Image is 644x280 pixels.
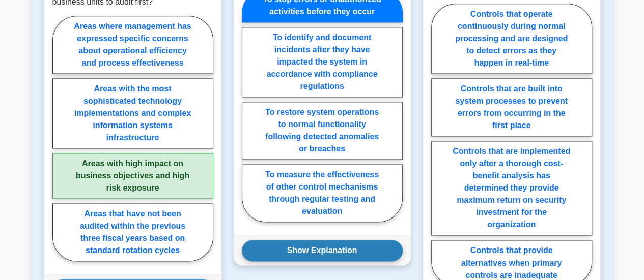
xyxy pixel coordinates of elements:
label: To measure the effectiveness of other control mechanisms through regular testing and evaluation [242,164,403,222]
label: Controls that operate continuously during normal processing and are designed to detect errors as ... [431,4,592,74]
label: To restore system operations to normal functionality following detected anomalies or breaches [242,102,403,160]
label: To identify and document incidents after they have impacted the system in accordance with complia... [242,27,403,97]
button: Show Explanation [242,240,403,261]
label: Controls that are implemented only after a thorough cost-benefit analysis has determined they pro... [431,141,592,235]
label: Areas with the most sophisticated technology implementations and complex information systems infr... [52,78,213,148]
label: Controls that are built into system processes to prevent errors from occurring in the first place [431,78,592,136]
label: Areas with high impact on business objectives and high risk exposure [52,153,213,199]
label: Areas that have not been audited within the previous three fiscal years based on standard rotatio... [52,203,213,261]
label: Areas where management has expressed specific concerns about operational efficiency and process e... [52,16,213,74]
